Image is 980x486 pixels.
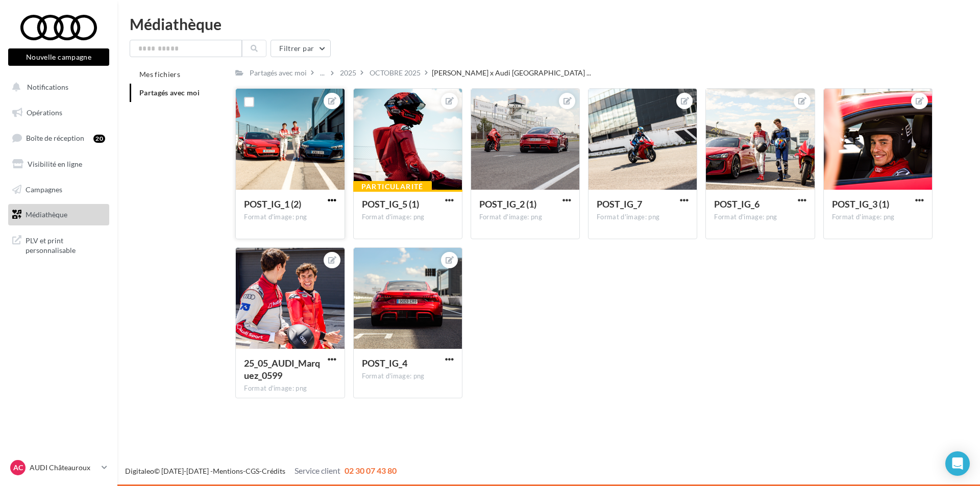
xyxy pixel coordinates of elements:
a: Campagnes [6,179,111,200]
span: © [DATE]-[DATE] - - - [125,467,397,475]
span: Partagés avec moi [139,88,200,97]
div: ... [318,66,327,80]
div: Partagés avec moi [250,68,307,78]
div: Format d'image: png [362,372,454,381]
a: AC AUDI Châteauroux [8,458,109,477]
div: Format d'image: png [479,213,571,222]
div: Format d'image: png [244,384,336,393]
span: POST_IG_3 (1) [832,198,889,210]
p: AUDI Châteauroux [30,463,97,473]
span: POST_IG_5 (1) [362,198,419,210]
span: POST_IG_7 [597,198,642,210]
div: Format d'image: png [714,213,806,222]
div: Particularité [353,181,432,192]
a: Médiathèque [6,204,111,225]
a: Boîte de réception20 [6,127,111,149]
div: Format d'image: png [362,213,454,222]
a: Opérations [6,102,111,123]
span: POST_IG_2 (1) [479,198,536,210]
span: [PERSON_NAME] x Audi [GEOGRAPHIC_DATA] ... [432,68,591,78]
a: Mentions [213,467,243,475]
div: Format d'image: png [832,213,924,222]
span: PLV et print personnalisable [26,234,105,255]
span: Boîte de réception [26,134,84,142]
div: Format d'image: png [244,213,336,222]
div: 20 [93,135,105,143]
button: Nouvelle campagne [8,48,109,66]
span: Médiathèque [26,210,67,219]
span: AC [13,463,23,473]
span: Mes fichiers [139,70,180,79]
div: 2025 [340,68,356,78]
div: OCTOBRE 2025 [370,68,421,78]
span: POST_IG_6 [714,198,759,210]
a: Digitaleo [125,467,154,475]
button: Filtrer par [271,40,331,57]
span: Service client [295,466,340,475]
span: POST_IG_1 (2) [244,198,301,210]
span: 25_05_AUDI_Marquez_0599 [244,357,320,381]
div: Médiathèque [130,16,968,32]
a: CGS [246,467,259,475]
div: Open Intercom Messenger [945,451,970,476]
a: PLV et print personnalisable [6,229,111,260]
button: Notifications [6,76,107,98]
span: Notifications [27,83,68,91]
a: Crédits [262,467,285,475]
span: Campagnes [26,185,62,193]
span: POST_IG_4 [362,357,407,369]
span: Visibilité en ligne [28,160,82,168]
span: 02 30 07 43 80 [345,466,397,475]
div: Format d'image: png [597,213,689,222]
span: Opérations [27,108,62,117]
a: Visibilité en ligne [6,154,111,175]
